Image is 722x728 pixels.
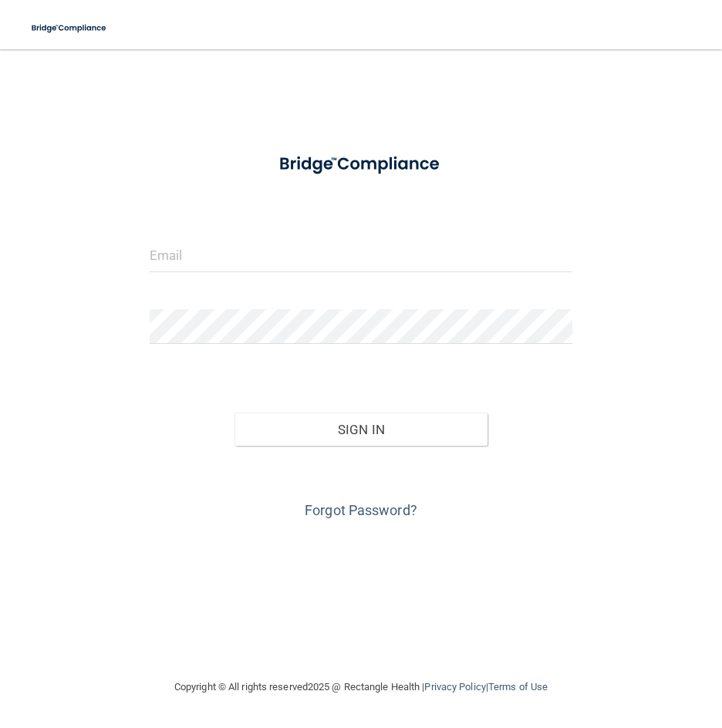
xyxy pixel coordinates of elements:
img: bridge_compliance_login_screen.278c3ca4.svg [261,142,461,187]
input: Email [150,238,572,272]
div: Copyright © All rights reserved 2025 @ Rectangle Health | | [79,662,643,712]
img: bridge_compliance_login_screen.278c3ca4.svg [23,12,116,44]
a: Privacy Policy [424,681,485,693]
button: Sign In [234,413,488,447]
a: Forgot Password? [305,502,417,518]
a: Terms of Use [488,681,548,693]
